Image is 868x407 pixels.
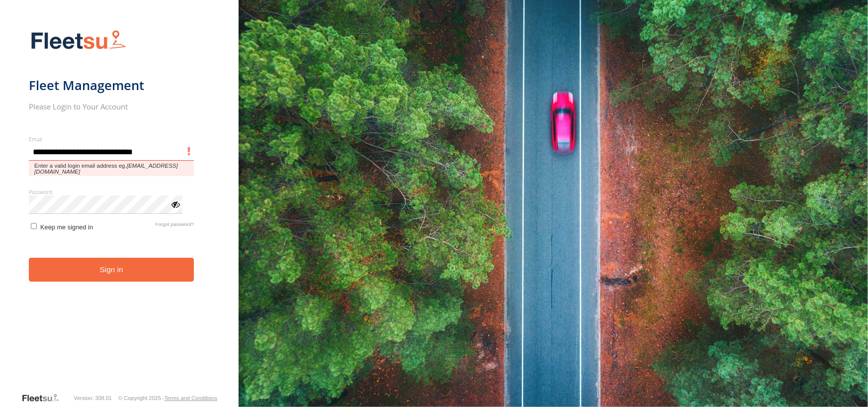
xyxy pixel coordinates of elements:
em: [EMAIL_ADDRESS][DOMAIN_NAME] [34,163,178,175]
h2: Please Login to Your Account [29,102,194,111]
a: Visit our Website [21,393,67,403]
h1: Fleet Management [29,77,194,94]
span: Enter a valid login email address eg. [29,161,194,176]
div: © Copyright 2025 - [118,395,217,401]
form: main [29,24,210,392]
input: Keep me signed in [31,223,37,229]
div: ViewPassword [170,199,180,209]
label: Password [29,188,194,196]
img: Fleetsu [29,28,128,53]
a: Terms and Conditions [165,395,217,401]
a: Forgot password? [156,221,194,231]
div: Version: 308.01 [74,395,112,401]
label: Email [29,135,194,143]
button: Sign in [29,258,194,282]
span: Keep me signed in [40,223,93,231]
